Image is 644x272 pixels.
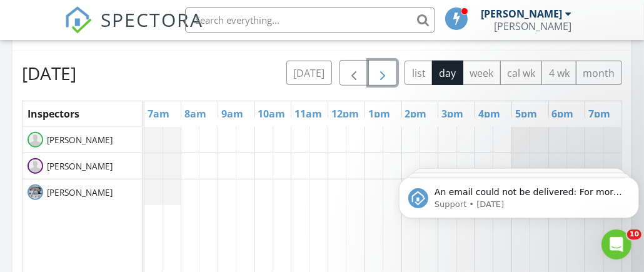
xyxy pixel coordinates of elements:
[181,104,209,124] a: 8am
[64,6,92,34] img: The Best Home Inspection Software - Spectora
[585,104,613,124] a: 7pm
[475,104,503,124] a: 4pm
[576,61,622,85] button: month
[368,60,398,86] button: Next day
[44,134,115,146] span: [PERSON_NAME]
[44,186,115,199] span: [PERSON_NAME]
[627,229,641,239] span: 10
[28,107,79,121] span: Inspectors
[541,61,576,85] button: 4 wk
[405,61,433,85] button: list
[218,104,246,124] a: 9am
[328,104,362,124] a: 12pm
[481,8,562,20] div: [PERSON_NAME]
[28,132,43,148] img: default-user-f0147aede5fd5fa78ca7ade42f37bd4542148d508eef1c3d3ea960f66861d68b.jpg
[185,8,435,33] input: Search everything...
[64,17,203,43] a: SPECTORA
[255,104,289,124] a: 10am
[291,104,325,124] a: 11am
[601,229,631,259] iframe: Intercom live chat
[28,158,43,174] img: default-user-f0147aede5fd5fa78ca7ade42f37bd4542148d508eef1c3d3ea960f66861d68b.jpg
[286,61,332,85] button: [DATE]
[28,184,43,200] img: fashion1cropu559.jpg
[144,104,173,124] a: 7am
[22,61,76,86] h2: [DATE]
[340,60,369,86] button: Previous day
[365,104,393,124] a: 1pm
[549,104,577,124] a: 6pm
[494,20,571,33] div: Gary Glenn
[432,61,463,85] button: day
[44,160,115,173] span: [PERSON_NAME]
[500,61,543,85] button: cal wk
[101,6,203,33] span: SPECTORA
[402,104,430,124] a: 2pm
[438,104,466,124] a: 3pm
[463,61,501,85] button: week
[394,151,644,238] iframe: Intercom notifications message
[512,104,540,124] a: 5pm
